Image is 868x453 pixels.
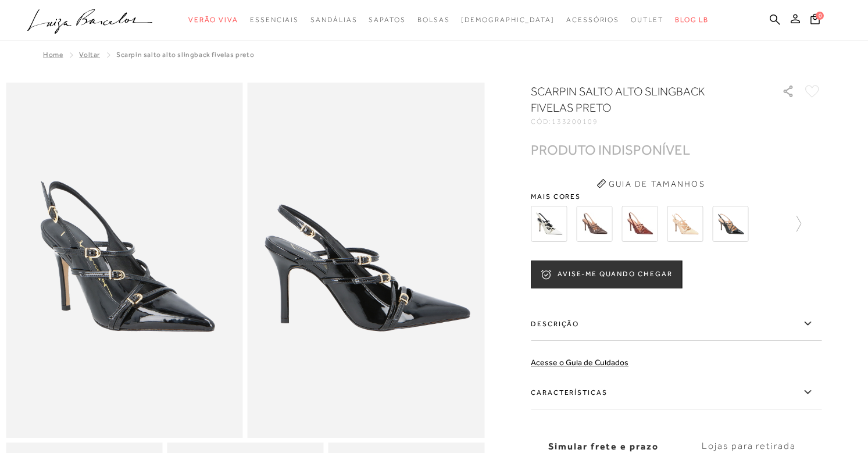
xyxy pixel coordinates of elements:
h1: SCARPIN SALTO ALTO SLINGBACK FIVELAS PRETO [531,83,749,116]
button: Guia de Tamanhos [592,174,709,193]
span: Outlet [631,16,663,24]
a: Home [43,51,63,59]
span: Verão Viva [188,16,238,24]
img: Scarpin salto alto slingback fivelas cinza [576,206,612,242]
div: CÓD: [531,118,763,125]
a: noSubCategoriesText [250,9,299,31]
img: SCARPIN SALTO ALTO SLINGBACK FIVELAS BRANCO GELO [531,206,567,242]
button: 0 [807,13,823,28]
a: Acesse o Guia de Cuidados [531,358,628,367]
a: noSubCategoriesText [631,9,663,31]
span: Essenciais [250,16,299,24]
button: AVISE-ME QUANDO CHEGAR [531,261,682,288]
a: noSubCategoriesText [566,9,619,31]
a: noSubCategoriesText [310,9,357,31]
span: Acessórios [566,16,619,24]
span: Sandálias [310,16,357,24]
img: SCARPIN SALTO ALTO SLINGBACK FIVELAS NATA [667,206,703,242]
a: Voltar [79,51,100,59]
span: Sapatos [369,16,405,24]
img: image [6,83,243,438]
a: noSubCategoriesText [369,9,405,31]
span: 0 [816,12,824,20]
img: Scarpin salto alto slingback fivelas ganache [621,206,658,242]
span: Bolsas [417,16,450,24]
span: SCARPIN SALTO ALTO SLINGBACK FIVELAS PRETO [116,51,254,59]
span: 133200109 [552,117,598,126]
span: Mais cores [531,193,821,200]
a: BLOG LB [675,9,709,31]
a: noSubCategoriesText [188,9,238,31]
img: image [248,83,485,438]
span: [DEMOGRAPHIC_DATA] [461,16,555,24]
label: Características [531,376,821,409]
a: noSubCategoriesText [417,9,450,31]
img: SCARPIN SALTO ALTO SLINGBACK FIVELAS PRETO [712,206,748,242]
a: noSubCategoriesText [461,9,555,31]
span: BLOG LB [675,16,709,24]
div: PRODUTO INDISPONÍVEL [531,144,690,156]
label: Descrição [531,307,821,341]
